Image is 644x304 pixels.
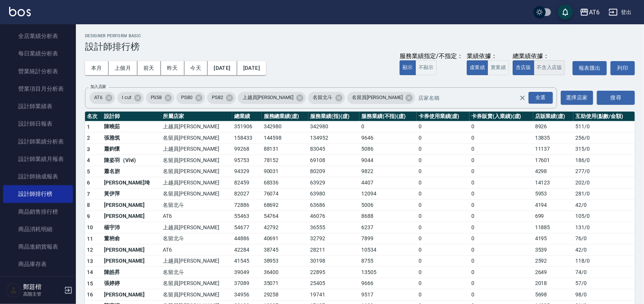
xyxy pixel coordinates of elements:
[102,255,161,267] td: [PERSON_NAME]
[309,222,360,233] td: 36555
[417,155,469,166] td: 0
[573,132,635,144] td: 256 / 0
[533,143,573,155] td: 11137
[161,267,232,278] td: 名留北斗
[232,188,262,200] td: 82027
[533,211,573,222] td: 699
[309,166,360,177] td: 80209
[400,52,463,60] div: 服務業績指定/不指定：
[469,278,533,289] td: 0
[573,166,635,177] td: 277 / 0
[102,211,161,222] td: [PERSON_NAME]
[232,200,262,211] td: 72886
[85,33,635,38] h2: Designer Perform Basic
[533,233,573,244] td: 4195
[176,94,197,101] span: PS80
[416,60,437,75] button: 不顯示
[417,121,469,132] td: 0
[417,132,469,144] td: 0
[309,188,360,200] td: 63980
[417,222,469,233] td: 0
[232,244,262,256] td: 42284
[102,200,161,211] td: [PERSON_NAME]
[102,222,161,233] td: 楊宇沛
[309,143,360,155] td: 83045
[102,233,161,244] td: 董枘俞
[417,166,469,177] td: 0
[161,233,232,244] td: 名留北斗
[102,267,161,278] td: 陳皓昇
[533,155,573,166] td: 17601
[359,121,417,132] td: 0
[262,222,309,233] td: 42792
[232,112,262,121] th: 總業績
[262,143,309,155] td: 88131
[527,90,554,105] button: Open
[573,244,635,256] td: 42 / 0
[469,200,533,211] td: 0
[3,255,73,273] a: 商品庫存表
[417,211,469,222] td: 0
[87,280,93,287] span: 15
[469,143,533,155] td: 0
[359,132,417,144] td: 9646
[400,60,416,75] button: 顯示
[102,132,161,144] td: 張雅筑
[87,202,90,208] span: 8
[87,180,90,186] span: 6
[102,177,161,189] td: [PERSON_NAME]埼
[3,150,73,168] a: 設計師業績月報表
[573,211,635,222] td: 105 / 0
[3,133,73,150] a: 設計師業績分析表
[309,177,360,189] td: 63929
[469,211,533,222] td: 0
[238,92,306,104] div: 上越員[PERSON_NAME]
[469,255,533,267] td: 0
[117,94,136,101] span: I cut
[3,238,73,255] a: 商品進銷貨報表
[359,200,417,211] td: 5006
[573,233,635,244] td: 76 / 0
[3,45,73,62] a: 每日業績分析表
[469,222,533,233] td: 0
[262,233,309,244] td: 40691
[517,93,528,103] button: Clear
[469,188,533,200] td: 0
[3,63,73,80] a: 營業統計分析表
[87,191,90,197] span: 7
[109,61,137,75] button: 上個月
[573,155,635,166] td: 186 / 0
[3,221,73,238] a: 商品消耗明細
[161,289,232,301] td: 名留員[PERSON_NAME]
[347,94,407,101] span: 名留員[PERSON_NAME]
[533,222,573,233] td: 11885
[85,61,109,75] button: 本月
[359,278,417,289] td: 9666
[359,255,417,267] td: 8755
[573,188,635,200] td: 281 / 0
[232,132,262,144] td: 158433
[533,200,573,211] td: 4194
[262,278,309,289] td: 35071
[232,143,262,155] td: 99268
[417,233,469,244] td: 0
[161,255,232,267] td: 上越員[PERSON_NAME]
[309,132,360,144] td: 134952
[262,132,309,144] td: 144598
[529,92,553,104] div: 全選
[87,135,90,141] span: 2
[469,132,533,144] td: 0
[533,112,573,121] th: 店販業績(虛)
[417,289,469,301] td: 0
[417,255,469,267] td: 0
[102,121,161,132] td: 陳曉茹
[117,92,144,104] div: I cut
[87,124,90,130] span: 1
[467,52,509,60] div: 業績依據：
[573,121,635,132] td: 511 / 0
[161,166,232,177] td: 名留員[PERSON_NAME]
[176,92,205,104] div: PS80
[573,61,607,75] button: 報表匯出
[232,278,262,289] td: 37089
[262,267,309,278] td: 36400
